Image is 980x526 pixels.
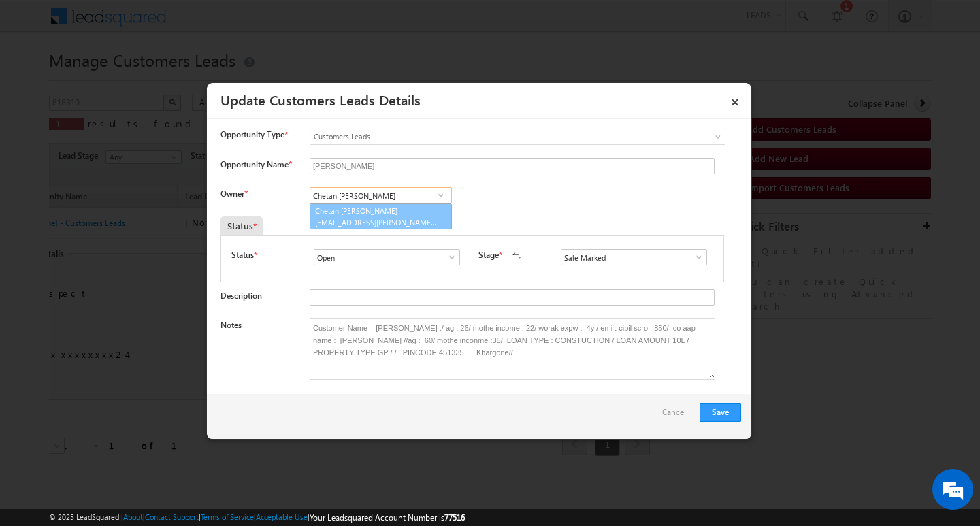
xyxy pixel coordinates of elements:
label: Notes [220,320,242,330]
a: Show All Items [432,188,449,202]
a: Update Customers Leads Details [220,90,421,109]
label: Opportunity Name [220,159,291,169]
a: Show All Items [687,250,704,264]
input: Type to Search [310,187,452,203]
span: Customers Leads [310,131,670,143]
a: Chetan [PERSON_NAME] [310,203,452,229]
span: © 2025 LeadSquared | | | | | [49,511,465,524]
a: Acceptable Use [256,512,308,521]
a: Show All Items [440,250,457,264]
a: Cancel [662,403,693,429]
a: About [123,512,143,521]
div: Status [220,216,263,235]
input: Type to Search [314,249,460,265]
span: 77516 [444,512,465,523]
label: Stage [478,249,499,261]
img: d_60004797649_company_0_60004797649 [23,71,57,89]
span: [EMAIL_ADDRESS][PERSON_NAME][DOMAIN_NAME] [315,217,438,227]
span: Your Leadsquared Account Number is [310,512,465,523]
a: × [723,88,747,112]
textarea: Type your message and hit 'Enter' [18,126,248,408]
input: Type to Search [561,249,707,265]
button: Save [700,403,741,422]
a: Customers Leads [310,129,725,145]
em: Start Chat [185,419,247,438]
div: Minimize live chat window [223,7,256,39]
label: Status [231,249,254,261]
label: Owner [220,188,247,199]
label: Description [220,291,262,301]
a: Terms of Service [201,512,254,521]
div: Chat with us now [71,71,229,89]
a: Contact Support [145,512,199,521]
span: Opportunity Type [220,129,284,141]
